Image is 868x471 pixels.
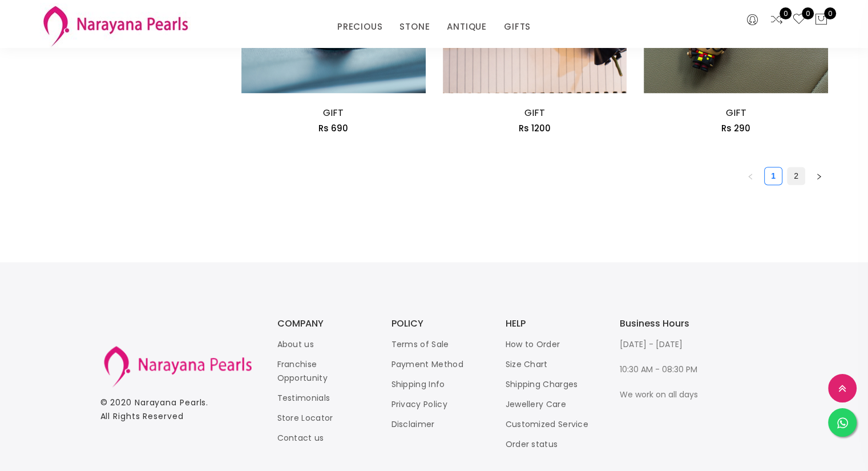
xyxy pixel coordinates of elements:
p: 10:30 AM - 08:30 PM [620,363,711,376]
span: 0 [780,7,792,19]
span: Rs 1200 [519,122,551,134]
a: How to Order [506,339,560,350]
a: GIFT [323,106,344,119]
span: Rs 690 [318,122,348,134]
a: Shipping Info [391,379,445,390]
a: Jewellery Care [506,398,566,410]
a: Contact us [277,432,324,444]
h3: COMPANY [277,319,369,328]
a: PRECIOUS [337,18,382,35]
a: Customized Service [506,418,588,430]
p: [DATE] - [DATE] [620,337,711,351]
h3: HELP [506,319,597,328]
li: 2 [787,167,805,185]
a: GIFT [726,106,746,119]
span: Rs 290 [721,122,750,134]
h3: POLICY [391,319,483,328]
button: left [741,167,760,185]
p: We work on all days [620,388,711,401]
a: Privacy Policy [391,398,447,410]
button: 0 [814,13,828,27]
a: Store Locator [277,412,333,424]
p: © 2020 . All Rights Reserved [100,396,255,423]
button: right [810,167,828,185]
a: Size Chart [506,359,548,370]
a: STONE [399,18,430,35]
a: GIFT [524,106,545,119]
a: 0 [792,13,806,27]
a: Disclaimer [391,418,435,430]
li: Next Page [810,167,828,185]
a: 1 [765,167,782,184]
a: ANTIQUE [447,18,487,35]
span: right [815,173,822,180]
a: Shipping Charges [506,379,578,390]
a: Payment Method [391,359,463,370]
a: Narayana Pearls [135,397,207,408]
a: Franchise Opportunity [277,359,328,384]
a: Testimonials [277,392,330,404]
span: left [747,173,754,180]
li: 1 [764,167,782,185]
span: 0 [802,7,814,19]
a: Terms of Sale [391,339,449,350]
a: 0 [770,13,784,27]
a: 2 [788,167,805,184]
span: 0 [824,7,836,19]
h3: Business Hours [620,319,711,328]
a: About us [277,339,314,350]
li: Previous Page [741,167,760,185]
a: Order status [506,438,558,450]
a: GIFTS [504,18,531,35]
